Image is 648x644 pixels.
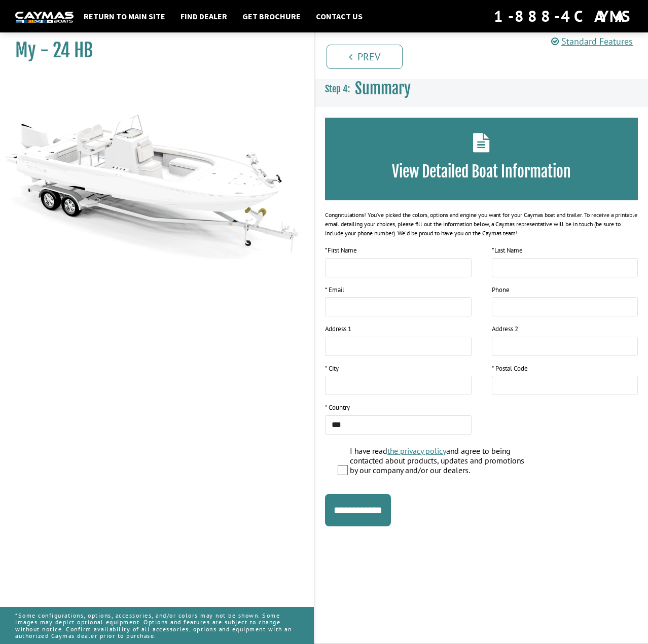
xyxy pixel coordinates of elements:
a: Get Brochure [237,10,306,23]
a: Standard Features [551,35,633,47]
label: Address 2 [492,324,518,334]
ul: Pagination [324,43,648,69]
label: Address 1 [325,324,351,334]
label: First Name [325,245,357,256]
label: * Postal Code [492,364,528,374]
a: Find Dealer [175,10,232,23]
label: Phone [492,285,510,295]
label: * City [325,364,339,374]
p: *Some configurations, options, accessories, and/or colors may not be shown. Some images may depic... [15,607,299,644]
h3: View Detailed Boat Information [340,162,623,181]
label: * Email [325,285,344,295]
label: * Country [325,403,350,413]
div: 1-888-4CAYMAS [494,5,633,27]
h1: My - 24 HB [15,39,289,62]
a: the privacy policy [387,446,446,456]
a: Contact Us [311,10,368,23]
img: white-logo-c9c8dbefe5ff5ceceb0f0178aa75bf4bb51f6bca0971e226c86eb53dfe498488.png [15,12,74,22]
span: Summary [355,79,411,98]
label: I have read and agree to being contacted about products, updates and promotions by our company an... [350,446,530,478]
a: Return to main site [79,10,170,23]
a: Prev [327,45,403,69]
div: Congratulations! You’ve picked the colors, options and engine you want for your Caymas boat and t... [325,210,638,238]
label: Last Name [492,245,523,256]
